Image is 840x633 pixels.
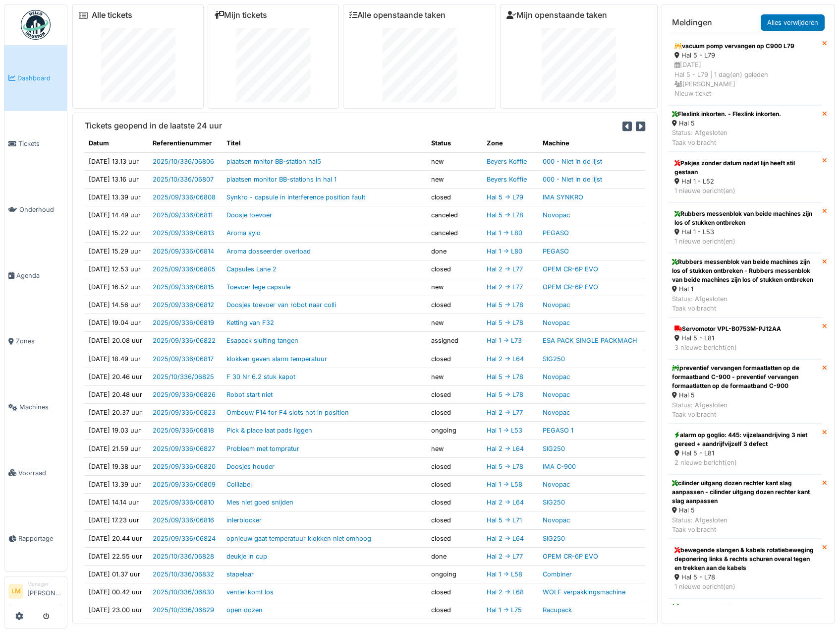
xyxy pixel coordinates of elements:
div: Rubbers messenblok van beide machines zijn los of stukken ontbreken [674,209,816,227]
td: closed [427,457,483,475]
a: 2025/09/336/06816 [153,516,214,524]
a: PEGASO [543,229,569,237]
td: [DATE] 13.39 uur [85,188,149,206]
a: 2025/09/336/06818 [153,427,214,434]
a: Zones [4,309,67,375]
a: 2025/09/336/06824 [153,535,216,542]
a: 2025/09/336/06827 [153,445,215,452]
a: deukje in cup [226,553,267,560]
a: Hal 5 -> L78 [487,373,523,380]
a: WOLF verpakkingsmachine [543,588,625,596]
a: Hal 5 -> L78 [487,211,523,219]
h6: Tickets geopend in de laatste 24 uur [85,121,222,130]
a: 2025/09/336/06815 [153,283,214,291]
a: Hal 1 -> L80 [487,248,522,255]
a: Onderhoud [4,177,67,243]
td: closed [427,529,483,547]
td: [DATE] 12.53 uur [85,260,149,278]
a: Hal 2 -> L64 [487,445,524,452]
a: stapelaar [226,570,254,578]
a: Doosjes toevoer van robot naar colli [226,301,336,309]
a: Flexlink inkorten. - Flexlink inkorten. Hal 5 Status: AfgeslotenTaak volbracht [668,105,822,152]
span: Machines [19,402,63,412]
a: 2025/09/336/06813 [153,229,214,237]
td: new [427,152,483,170]
a: Colilabel [226,481,252,488]
a: ESA PACK SINGLE PACKMACH [543,337,637,344]
a: 2025/09/336/06819 [153,319,214,326]
a: Racupack [543,606,572,614]
a: 2025/09/336/06823 [153,409,216,416]
a: klokken geven alarm temperatuur [226,355,327,363]
a: 2025/09/336/06805 [153,265,216,273]
td: [DATE] 00.42 uur [85,583,149,601]
a: Robot start niet [226,391,273,398]
a: Hal 5 -> L78 [487,301,523,309]
a: SIG250 [543,445,565,452]
td: [DATE] 15.29 uur [85,242,149,260]
h6: Meldingen [672,18,712,27]
td: new [427,278,483,296]
a: ventiel komt los [226,588,274,596]
td: [DATE] 14.56 uur [85,296,149,314]
a: Capsules Lane 2 [226,265,277,273]
div: [DATE] Hal 5 - L79 | 1 dag(en) geleden [PERSON_NAME] Nieuw ticket [674,60,816,98]
span: Rapportage [18,534,63,543]
td: [DATE] 20.46 uur [85,368,149,385]
a: 2025/09/336/06812 [153,301,214,309]
a: 2025/09/336/06826 [153,391,216,398]
a: Hal 2 -> L64 [487,535,524,542]
a: Voorraad [4,440,67,506]
a: Hal 2 -> L77 [487,553,523,560]
td: [DATE] 19.04 uur [85,314,149,332]
a: OPEM CR-6P EVO [543,553,598,560]
div: Servomotor VPL-B0753M-PJ12AA [674,324,816,333]
a: Machines [4,374,67,440]
td: closed [427,475,483,493]
a: Hal 1 -> L58 [487,570,522,578]
li: LM [8,584,23,599]
td: canceled [427,206,483,224]
th: Machine [539,134,645,152]
div: Hal 1 - L53 [674,227,816,237]
span: Agenda [16,271,63,280]
a: Mijn openstaande taken [506,10,607,20]
a: Hal 2 -> L77 [487,409,523,416]
a: 2025/09/336/06822 [153,337,216,344]
a: bewegende slangen & kabels rotatiebeweging deponering links & rechts schuren overal tegen en trek... [668,539,822,598]
td: closed [427,188,483,206]
td: [DATE] 15.22 uur [85,224,149,242]
a: 2025/10/336/06829 [153,606,214,614]
a: Hal 2 -> L64 [487,499,524,506]
a: SIG250 [543,535,565,542]
div: 2 nieuwe bericht(en) [674,458,816,467]
a: Beyers Koffie [487,158,527,165]
td: [DATE] 13.16 uur [85,170,149,188]
a: LM Manager[PERSON_NAME] [8,580,63,604]
a: Mijn tickets [214,10,267,20]
a: Rubbers messenblok van beide machines zijn los of stukken ontbreken Hal 1 - L53 1 nieuwe bericht(en) [668,202,822,253]
a: Combiner [543,570,572,578]
a: SIG250 [543,355,565,363]
a: 2025/09/336/06810 [153,499,214,506]
a: 2025/10/336/06807 [153,176,214,183]
a: Dashboard [4,45,67,111]
a: vacuum pomp vervangen op C900 L79 Hal 5 - L79 [DATE]Hal 5 - L79 | 1 dag(en) geleden [PERSON_NAME]... [668,35,822,105]
a: SIG250 [543,499,565,506]
div: 1 nieuwe bericht(en) [674,186,816,195]
td: done [427,242,483,260]
a: Servomotor VPL-B0753M-PJ12AA Hal 5 - L81 3 nieuwe bericht(en) [668,317,822,359]
a: Synkro - capsule in interference position fault [226,193,365,201]
a: IMA SYNKRO [543,193,583,201]
a: Hal 2 -> L68 [487,588,524,596]
td: closed [427,494,483,511]
div: Manager [27,580,63,588]
td: [DATE] 01.37 uur [85,565,149,583]
td: [DATE] 23.00 uur [85,601,149,619]
th: Zone [483,134,538,152]
li: [PERSON_NAME] [27,580,63,602]
a: Mes niet goed snijden [226,499,293,506]
a: Hal 2 -> L64 [487,355,524,363]
td: new [427,314,483,332]
a: Novopac [543,319,570,326]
